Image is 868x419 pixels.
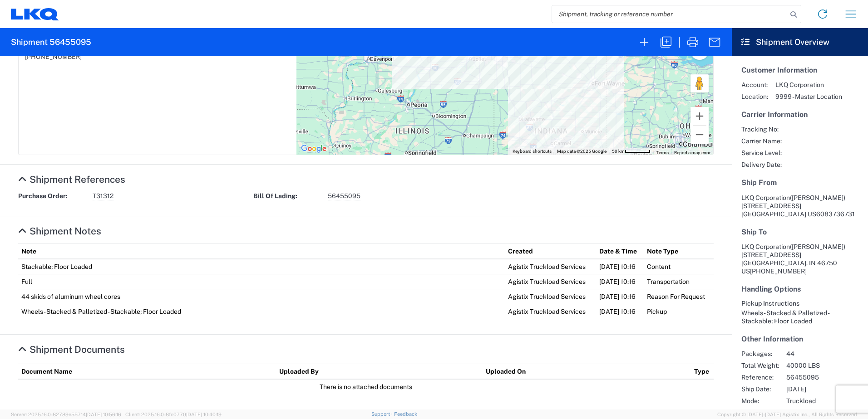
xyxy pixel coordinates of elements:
span: Truckload [786,397,864,405]
button: Drag Pegman onto the map to open Street View [690,74,709,93]
td: [DATE] 10:16 [596,304,644,319]
img: Google [299,143,329,155]
span: 40000 LBS [786,361,864,370]
span: LKQ Corporation [775,81,842,89]
td: [DATE] 10:16 [596,274,644,289]
table: Shipment Notes [18,244,714,319]
th: Note [18,244,505,259]
span: Creator: [741,409,779,417]
td: Wheels - Stacked & Palletized - Stackable; Floor Loaded [18,304,505,319]
h5: Customer Information [741,66,858,74]
span: LKQ Corporation [STREET_ADDRESS] [741,243,845,258]
header: Shipment Overview [732,28,868,56]
button: Zoom in [690,107,709,125]
span: LKQ Corporation [741,194,790,201]
td: [DATE] 10:16 [596,289,644,304]
td: Pickup [644,304,714,319]
td: Content [644,259,714,274]
td: There is no attached documents [18,379,714,394]
address: [GEOGRAPHIC_DATA] US [741,194,858,218]
span: Carrier Name: [741,137,782,145]
td: [DATE] 10:16 [596,259,644,274]
td: Agistix Truckload Services [505,304,596,319]
th: Uploaded By [276,364,483,379]
span: Map data ©2025 Google [557,149,607,154]
span: 56455095 [786,373,864,381]
a: Feedback [394,411,417,417]
th: Date & Time [596,244,644,259]
th: Created [505,244,596,259]
a: Hide Details [18,344,125,355]
span: T31312 [93,192,113,200]
div: [PHONE_NUMBER] [25,53,290,61]
span: ([PERSON_NAME]) [790,243,845,250]
span: 50 km [612,149,625,154]
th: Uploaded On [483,364,691,379]
span: Server: 2025.16.0-82789e55714 [11,412,121,417]
input: Shipment, tracking or reference number [552,5,787,23]
span: 56455095 [328,192,360,200]
address: [GEOGRAPHIC_DATA], IN 46750 US [741,243,858,275]
a: Support [371,411,394,417]
span: Total Weight: [741,361,779,370]
td: Transportation [644,274,714,289]
span: Service Level: [741,149,782,157]
td: Full [18,274,505,289]
span: Delivery Date: [741,161,782,169]
span: Reference: [741,373,779,381]
h5: Carrier Information [741,110,858,119]
span: [DATE] 10:40:19 [186,412,222,417]
h6: Pickup Instructions [741,300,858,307]
span: [PHONE_NUMBER] [750,268,807,275]
th: Type [691,364,714,379]
span: Tracking No: [741,125,782,133]
h5: Handling Options [741,285,858,293]
span: Ship Date: [741,385,779,393]
th: Note Type [644,244,714,259]
button: Zoom out [690,126,709,144]
h5: Other Information [741,335,858,343]
button: Keyboard shortcuts [513,148,552,155]
table: Shipment Documents [18,364,714,394]
td: Agistix Truckload Services [505,274,596,289]
td: Agistix Truckload Services [505,289,596,304]
a: Hide Details [18,174,125,185]
span: 9999 - Master Location [775,93,842,101]
span: Copyright © [DATE]-[DATE] Agistix Inc., All Rights Reserved [717,410,857,419]
a: Report a map error [674,150,710,155]
td: Agistix Truckload Services [505,259,596,274]
span: [DATE] 10:56:16 [86,412,121,417]
span: 44 [786,350,864,358]
a: Hide Details [18,225,101,237]
td: 44 skids of aluminum wheel cores [18,289,505,304]
div: Wheels - Stacked & Palletized - Stackable; Floor Loaded [741,309,858,325]
a: Terms [656,150,669,155]
span: Agistix Truckload Services [786,409,864,417]
td: Reason For Request [644,289,714,304]
h2: Shipment 56455095 [11,37,91,48]
h5: Ship To [741,228,858,236]
span: ([PERSON_NAME]) [790,194,845,201]
strong: Purchase Order: [18,192,86,200]
span: 6083736731 [816,210,855,218]
span: Client: 2025.16.0-8fc0770 [125,412,222,417]
span: Account: [741,81,768,89]
span: [DATE] [786,385,864,393]
th: Document Name [18,364,276,379]
span: Mode: [741,397,779,405]
strong: Bill Of Lading: [253,192,321,200]
h5: Ship From [741,178,858,187]
td: Stackable; Floor Loaded [18,259,505,274]
a: Open this area in Google Maps (opens a new window) [299,143,329,155]
button: Map Scale: 50 km per 53 pixels [609,148,653,155]
span: [STREET_ADDRESS] [741,202,801,209]
span: Packages: [741,350,779,358]
span: Location: [741,93,768,101]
